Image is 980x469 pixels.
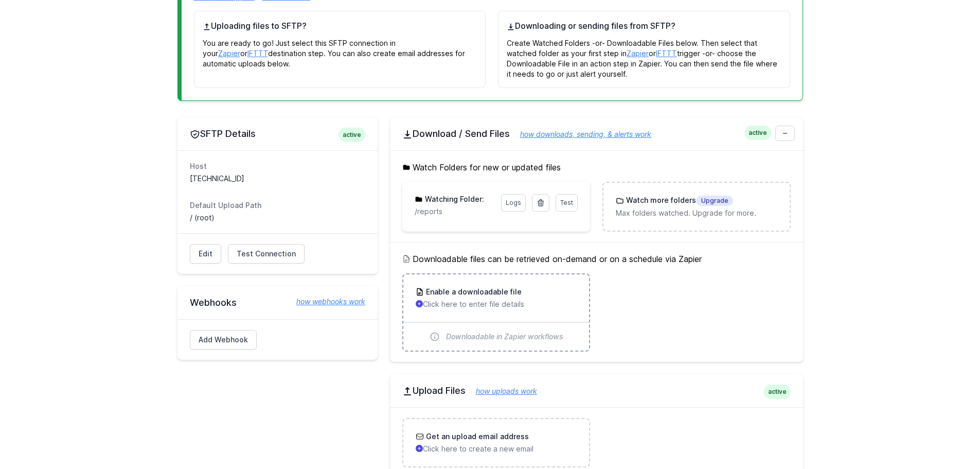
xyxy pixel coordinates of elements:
a: IFTTT [247,49,268,58]
span: active [764,385,791,399]
a: Test [556,194,578,212]
h3: Watching Folder: [423,194,484,204]
a: Watch more foldersUpgrade Max folders watched. Upgrade for more. [603,183,789,231]
h4: Uploading files to SFTP? [203,20,477,32]
span: active [338,128,365,142]
a: Zapier [218,49,240,58]
a: Enable a downloadable file Click here to enter file details Downloadable in Zapier workflows [403,274,589,351]
dd: / (root) [190,213,365,223]
p: Click here to enter file details [416,299,577,309]
h4: Downloading or sending files from SFTP? [507,20,781,32]
h3: Enable a downloadable file [424,287,522,297]
h2: Upload Files [402,385,791,397]
span: Downloadable in Zapier workflows [446,332,563,342]
iframe: Drift Widget Chat Controller [929,418,968,457]
a: IFTTT [656,49,677,58]
dt: Default Upload Path [190,200,365,211]
h5: Downloadable files can be retrieved on-demand or on a schedule via Zapier [402,253,791,265]
span: Test Connection [237,249,296,259]
a: Zapier [627,49,649,58]
p: Max folders watched. Upgrade for more. [616,208,777,218]
h5: Watch Folders for new or updated files [402,161,791,173]
p: Create Watched Folders -or- Downloadable Files below. Then select that watched folder as your fir... [507,32,781,79]
p: /reports [415,206,495,217]
dt: Host [190,161,365,171]
a: Test Connection [228,244,305,264]
h2: Download / Send Files [402,128,791,140]
span: active [744,126,771,140]
a: Logs [501,194,526,212]
h2: Webhooks [190,297,365,309]
a: how downloads, sending, & alerts work [510,130,651,138]
h3: Get an upload email address [424,431,529,442]
p: Click here to create a new email [416,444,577,454]
a: how uploads work [466,387,537,395]
dd: [TECHNICAL_ID] [190,173,365,184]
p: You are ready to go! Just select this SFTP connection in your or destination step. You can also c... [203,32,477,69]
span: Test [560,199,573,206]
a: Edit [190,244,221,264]
a: Add Webhook [190,330,257,350]
a: how webhooks work [286,297,365,307]
span: Upgrade [696,196,733,206]
a: Get an upload email address Click here to create a new email [403,419,589,466]
h2: SFTP Details [190,128,365,140]
h3: Watch more folders [624,195,733,206]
